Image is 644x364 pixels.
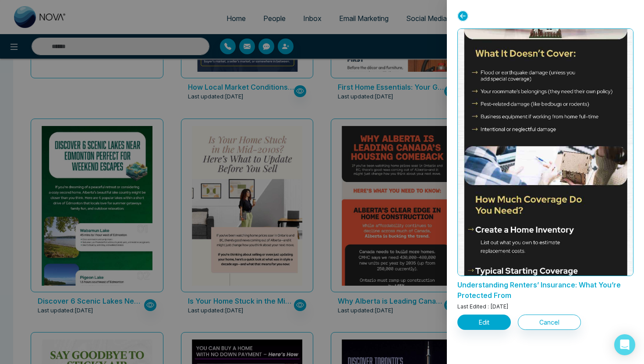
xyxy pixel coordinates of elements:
div: Open Intercom Messenger [614,334,635,355]
button: Cancel [518,315,581,330]
p: Understanding Renters’ Insurance: What You’re Protected From [457,276,633,301]
span: Last Edited : [DATE] [457,303,509,310]
button: Edit [457,315,511,330]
